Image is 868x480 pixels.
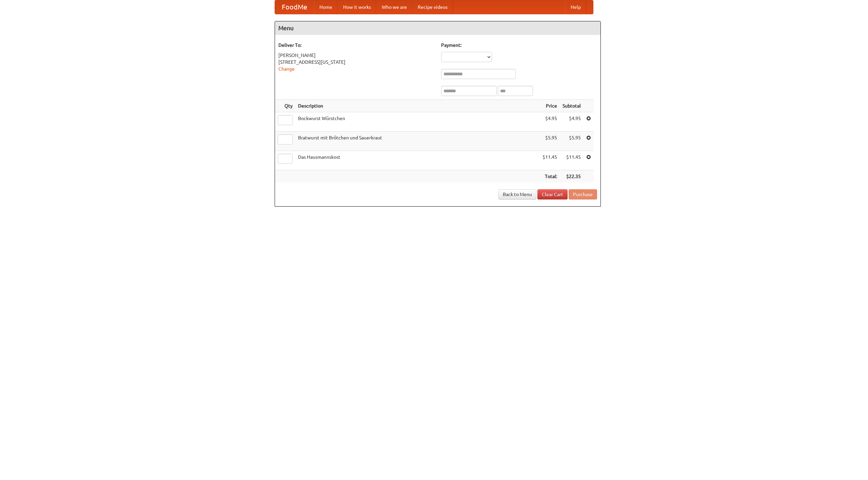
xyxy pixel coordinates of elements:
[278,52,434,59] div: [PERSON_NAME]
[498,189,536,199] a: Back to Menu
[278,59,434,65] div: [STREET_ADDRESS][US_STATE]
[560,100,584,112] th: Subtotal
[275,21,600,35] h4: Menu
[560,170,584,183] th: $22.35
[540,100,560,112] th: Price
[314,0,338,14] a: Home
[278,66,295,72] a: Change
[295,100,540,112] th: Description
[569,189,597,199] button: Purchase
[537,189,568,199] a: Clear Cart
[275,0,314,14] a: FoodMe
[540,151,560,170] td: $11.45
[338,0,376,14] a: How it works
[540,132,560,151] td: $5.95
[278,42,434,49] h5: Deliver To:
[441,42,597,49] h5: Payment:
[540,112,560,132] td: $4.95
[295,151,540,170] td: Das Hausmannskost
[560,112,584,132] td: $4.95
[540,170,560,183] th: Total:
[376,0,412,14] a: Who we are
[275,100,295,112] th: Qty
[295,112,540,132] td: Bockwurst Würstchen
[412,0,453,14] a: Recipe videos
[295,132,540,151] td: Bratwurst mit Brötchen und Sauerkraut
[560,132,584,151] td: $5.95
[565,0,586,14] a: Help
[560,151,584,170] td: $11.45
